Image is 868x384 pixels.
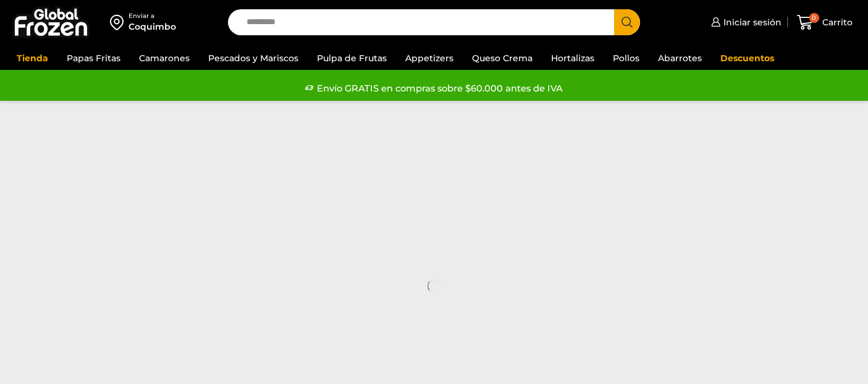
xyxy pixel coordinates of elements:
[399,46,460,70] a: Appetizers
[466,46,539,70] a: Queso Crema
[819,16,853,28] span: Carrito
[714,46,780,70] a: Descuentos
[720,16,782,28] span: Iniciar sesión
[202,46,305,70] a: Pescados y Mariscos
[708,10,782,35] a: Iniciar sesión
[545,46,600,70] a: Hortalizas
[652,46,708,70] a: Abarrotes
[61,46,127,70] a: Papas Fritas
[129,20,176,33] div: Coquimbo
[11,46,54,70] a: Tienda
[607,46,646,70] a: Pollos
[129,12,176,20] div: Enviar a
[614,9,640,35] button: Search button
[311,46,393,70] a: Pulpa de Frutas
[794,8,856,37] a: 0 Carrito
[133,46,196,70] a: Camarones
[110,12,129,33] img: address-field-icon.svg
[809,13,819,23] span: 0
